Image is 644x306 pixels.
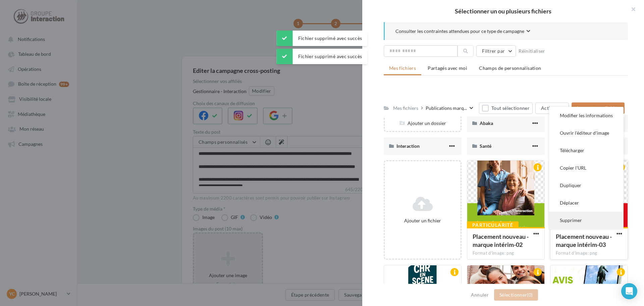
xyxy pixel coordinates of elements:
[549,107,624,124] button: Modifier les informations
[549,194,624,212] button: Déplacer
[535,102,569,114] button: Actions
[494,289,538,301] button: Sélectionner(0)
[395,28,524,35] span: Consulter les contraintes attendues pour ce type de campagne
[473,250,539,256] div: Format d'image: png
[277,49,368,64] div: Fichier supprimé avec succès
[516,47,548,55] button: Réinitialiser
[527,292,533,298] span: (0)
[395,28,530,36] button: Consulter les contraintes attendues pour ce type de campagne
[389,65,416,71] span: Mes fichiers
[480,120,493,126] span: Abaka
[467,221,519,229] div: Particularité
[549,142,624,159] button: Télécharger
[393,105,418,112] div: Mes fichiers
[426,105,467,112] span: Publications marq...
[549,159,624,177] button: Copier l'URL
[479,102,533,114] button: Tout sélectionner
[385,120,461,127] div: Ajouter un dossier
[468,291,491,299] button: Annuler
[556,250,622,256] div: Format d'image: png
[473,233,529,248] span: Placement nouveau - marque intérim-02
[549,212,624,229] button: Supprimer
[373,8,633,14] h2: Sélectionner un ou plusieurs fichiers
[621,283,637,299] div: Open Intercom Messenger
[428,65,467,71] span: Partagés avec moi
[556,233,612,248] span: Placement nouveau - marque intérim-03
[549,177,624,194] button: Dupliquer
[387,217,458,224] div: Ajouter un fichier
[396,143,420,149] span: Interaction
[479,65,541,71] span: Champs de personnalisation
[476,45,516,57] button: Filtrer par
[541,105,558,111] span: Actions
[277,31,368,46] div: Fichier supprimé avec succès
[572,102,625,114] button: Importer un fichier
[480,143,491,149] span: Santé
[549,124,624,142] button: Ouvrir l'éditeur d'image
[577,105,619,111] span: Importer un fichier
